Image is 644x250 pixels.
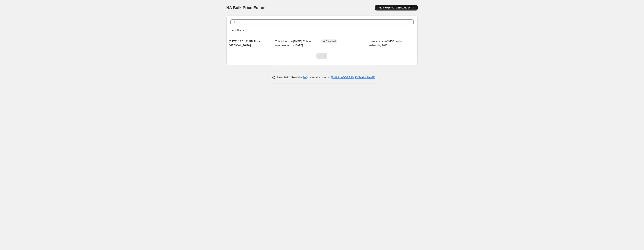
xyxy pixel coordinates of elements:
[375,5,417,10] button: Add new price [MEDICAL_DATA]
[230,28,247,33] button: Add filter
[303,76,308,79] a: FAQ
[326,40,336,43] span: Reverted
[229,40,260,47] span: [DATE] 12:51:41 PM Price [MEDICAL_DATA]
[277,76,303,79] span: Need help? Read the
[331,76,375,79] a: [EMAIL_ADDRESS][DOMAIN_NAME]
[226,5,265,10] span: NA Bulk Price Editor
[378,6,415,9] span: Add new price [MEDICAL_DATA]
[275,40,312,47] span: This job ran on [DATE]. This job was reverted on [DATE].
[368,40,404,47] span: Lowers prices of 3155 product variants by 20%
[232,29,242,32] span: Add filter
[316,53,327,59] nav: Pagination
[308,76,331,79] span: or email support at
